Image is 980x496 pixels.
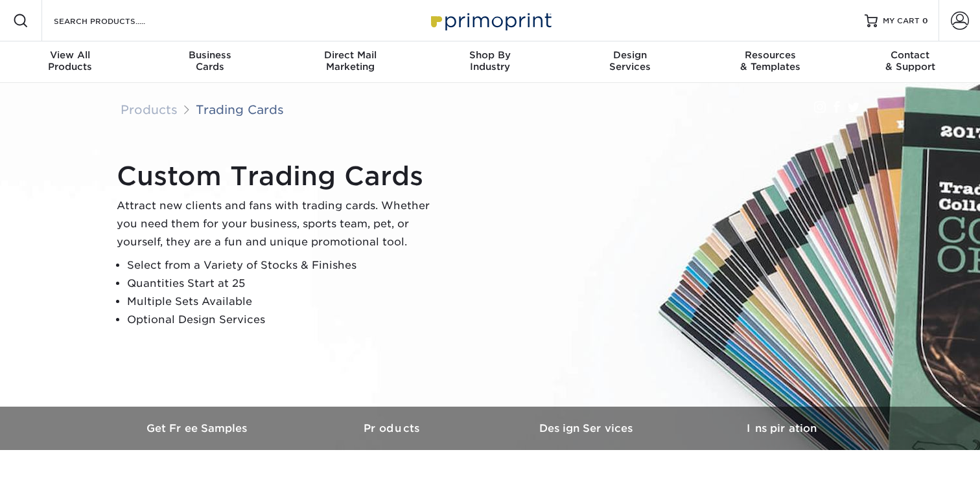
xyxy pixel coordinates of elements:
[280,41,420,83] a: Direct MailMarketing
[127,256,441,275] li: Select from a Variety of Stocks & Finishes
[700,49,840,61] span: Resources
[425,6,555,34] img: Primoprint
[922,16,928,25] span: 0
[127,275,441,293] li: Quantities Start at 25
[840,49,980,61] span: Contact
[101,422,296,434] h3: Get Free Samples
[490,407,684,450] a: Design Services
[140,49,280,73] div: Cards
[420,49,560,73] div: Industry
[700,49,840,73] div: & Templates
[140,41,280,83] a: BusinessCards
[296,407,490,450] a: Products
[490,422,684,434] h3: Design Services
[684,407,879,450] a: Inspiration
[121,102,178,117] a: Products
[127,311,441,329] li: Optional Design Services
[280,49,420,73] div: Marketing
[560,49,700,61] span: Design
[684,422,879,434] h3: Inspiration
[52,13,179,28] input: SEARCH PRODUCTS.....
[280,49,420,61] span: Direct Mail
[196,102,284,117] a: Trading Cards
[883,16,920,27] span: MY CART
[101,407,296,450] a: Get Free Samples
[117,161,441,192] h1: Custom Trading Cards
[117,197,441,251] p: Attract new clients and fans with trading cards. Whether you need them for your business, sports ...
[296,422,490,434] h3: Products
[420,49,560,61] span: Shop By
[700,41,840,83] a: Resources& Templates
[840,41,980,83] a: Contact& Support
[127,293,441,311] li: Multiple Sets Available
[840,49,980,73] div: & Support
[560,41,700,83] a: DesignServices
[560,49,700,73] div: Services
[420,41,560,83] a: Shop ByIndustry
[140,49,280,61] span: Business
